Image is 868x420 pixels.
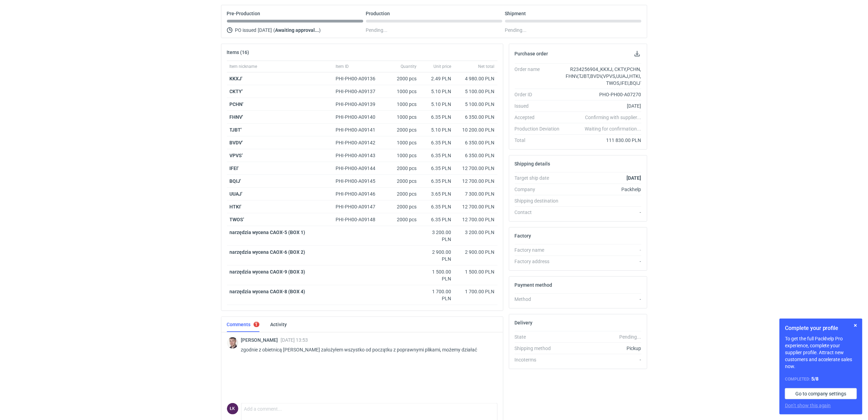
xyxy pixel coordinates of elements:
[565,66,641,87] div: R234256904_KKXJ, CKTY,PCHN, FHNV,TJBT,BVDV,VPVS,UUAJ,HTKI,TWOS,IFEI,BQIJ'
[422,229,451,243] div: 3 200.00 PLN
[457,165,495,172] div: 12 700.00 PLN
[336,75,382,82] div: PHI-PH00-A09136
[515,345,565,352] div: Shipping method
[457,75,495,82] div: 4 980.00 PLN
[230,76,243,81] strong: KKXJ'
[366,11,390,16] p: Production
[457,288,495,295] div: 1 700.00 PLN
[255,322,258,327] div: 1
[336,101,382,108] div: PHI-PH00-A09139
[422,114,451,120] div: 6.35 PLN
[515,175,565,181] div: Target ship date
[565,137,641,144] div: 111 830.00 PLN
[565,209,641,216] div: -
[515,51,548,56] h2: Purchase order
[851,321,860,330] button: Skip for now
[336,190,382,197] div: PHI-PH00-A09146
[230,217,244,222] strong: TWOS'
[336,126,382,133] div: PHI-PH00-A09141
[422,165,451,172] div: 6.35 PLN
[230,89,243,94] strong: CKTY'
[422,216,451,223] div: 6.35 PLN
[385,85,420,98] div: 1000 pcs
[241,337,281,343] span: [PERSON_NAME]
[515,333,565,340] div: State
[230,191,243,197] strong: UUAJ'
[785,375,857,383] div: Completed:
[565,247,641,253] div: -
[227,317,259,332] a: Comments1
[515,91,565,98] div: Order ID
[422,249,451,262] div: 2 900.00 PLN
[336,114,382,120] div: PHI-PH00-A09140
[336,216,382,223] div: PHI-PH00-A09148
[811,376,819,382] strong: 5 / 8
[422,88,451,95] div: 5.10 PLN
[336,88,382,95] div: PHI-PH00-A09137
[627,175,641,181] strong: [DATE]
[633,50,641,58] button: Download PO
[271,317,287,332] a: Activity
[457,249,495,256] div: 2 900.00 PLN
[515,233,531,239] h2: Factory
[385,111,420,124] div: 1000 pcs
[227,403,238,414] div: Łukasz Kowalski
[565,102,641,109] div: [DATE]
[515,161,550,167] h2: Shipping details
[457,152,495,159] div: 6 350.00 PLN
[230,64,257,69] span: Item nickname
[336,178,382,185] div: PHI-PH00-A09145
[281,337,308,343] span: [DATE] 13:53
[565,186,641,193] div: Packhelp
[274,27,275,33] span: (
[515,66,565,87] div: Order name
[505,11,526,16] p: Shipment
[230,289,305,294] strong: narzędzia wycena CAOX-8 (BOX 4)
[385,213,420,226] div: 2000 pcs
[565,356,641,363] div: -
[385,149,420,162] div: 1000 pcs
[515,125,565,132] div: Production Deviation
[785,335,857,370] p: To get the full Packhelp Pro experience, complete your supplier profile. Attract new customers an...
[366,26,388,34] span: Pending...
[515,282,552,288] h2: Payment method
[457,88,495,95] div: 5 100.00 PLN
[422,126,451,133] div: 5.10 PLN
[230,249,305,255] strong: narzędzia wycena CAOX-6 (BOX 2)
[385,162,420,175] div: 2000 pcs
[785,388,857,399] a: Go to company settings
[457,216,495,223] div: 12 700.00 PLN
[422,139,451,146] div: 6.35 PLN
[258,26,272,34] span: [DATE]
[230,204,241,209] strong: HTKI'
[457,268,495,275] div: 1 500.00 PLN
[336,64,349,69] span: Item ID
[336,165,382,172] div: PHI-PH00-A09144
[457,139,495,146] div: 6 350.00 PLN
[385,175,420,188] div: 2000 pcs
[227,403,238,414] figcaption: ŁK
[565,296,641,303] div: -
[230,166,239,171] strong: IFEI'
[478,64,495,69] span: Net total
[785,402,831,409] button: Don’t show this again
[336,152,382,159] div: PHI-PH00-A09143
[230,178,241,184] strong: BQIJ'
[565,91,641,98] div: PHO-PH00-A07270
[227,11,261,16] p: Pre-Production
[457,178,495,185] div: 12 700.00 PLN
[565,258,641,265] div: -
[319,27,321,33] span: )
[385,188,420,200] div: 2000 pcs
[227,50,249,55] h2: Items (16)
[515,320,533,325] h2: Delivery
[385,124,420,136] div: 2000 pcs
[422,178,451,185] div: 6.35 PLN
[422,268,451,282] div: 1 500.00 PLN
[336,203,382,210] div: PHI-PH00-A09147
[385,72,420,85] div: 2000 pcs
[422,75,451,82] div: 2.49 PLN
[515,296,565,303] div: Method
[515,356,565,363] div: Incoterms
[565,345,641,352] div: Pickup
